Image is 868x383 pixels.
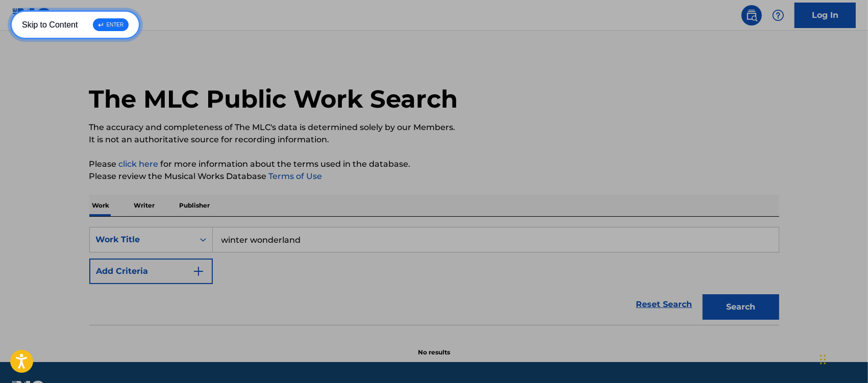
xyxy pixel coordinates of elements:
[820,344,826,375] div: Drag
[746,9,758,21] img: search
[418,336,450,357] p: No results
[89,170,779,183] p: Please review the Musical Works Database
[89,259,213,284] button: Add Criteria
[119,159,159,169] a: click here
[177,195,213,216] p: Publisher
[267,171,323,181] a: Terms of Use
[131,195,158,216] p: Writer
[89,158,779,170] p: Please for more information about the terms used in the database.
[795,3,856,28] a: Log In
[192,265,205,277] img: 9d2ae6d4665cec9f34b9.svg
[817,334,868,383] iframe: Chat Widget
[703,294,779,320] button: Search
[89,227,779,325] form: Search Form
[12,8,52,22] img: MLC Logo
[89,121,779,134] p: The accuracy and completeness of The MLC's data is determined solely by our Members.
[89,134,779,146] p: It is not an authoritative source for recording information.
[96,234,188,246] div: Work Title
[768,5,788,25] div: Help
[741,5,762,25] a: Public Search
[89,84,458,114] h1: The MLC Public Work Search
[772,9,784,21] img: help
[631,293,698,316] a: Reset Search
[89,195,113,216] p: Work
